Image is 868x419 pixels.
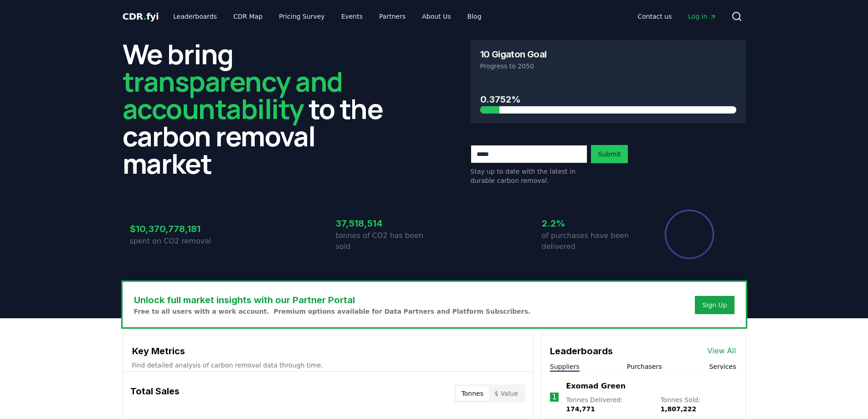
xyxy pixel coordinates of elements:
a: View All [708,346,736,357]
button: Purchasers [627,362,662,371]
a: Log in [681,8,724,25]
span: . [143,11,146,22]
span: CDR fyi [123,11,159,22]
p: tonnes of CO2 has been sold [336,230,434,252]
h3: 10 Gigaton Goal [480,50,547,59]
p: 1 [552,392,556,403]
a: Blog [460,8,489,25]
span: transparency and accountability [123,62,343,127]
a: CDR Map [226,8,270,25]
a: About Us [415,8,458,25]
nav: Main [630,8,724,25]
a: Events [334,8,370,25]
h3: 2.2% [542,217,640,230]
div: Percentage of sales delivered [664,209,715,260]
button: Tonnes [456,386,489,401]
p: Free to all users with a work account. Premium options available for Data Partners and Platform S... [134,307,531,316]
a: Pricing Survey [272,8,332,25]
h3: $10,370,778,181 [130,222,228,236]
a: Exomad Green [566,381,626,392]
p: Tonnes Delivered : [566,395,651,414]
button: Sign Up [695,296,734,314]
span: 174,771 [566,405,595,413]
h3: Key Metrics [132,344,524,358]
a: Partners [372,8,413,25]
p: Stay up to date with the latest in durable carbon removal. [471,167,587,185]
button: $ Value [489,386,524,401]
p: of purchases have been delivered [542,230,640,252]
h3: Leaderboards [550,344,613,358]
p: Find detailed analysis of carbon removal data through time. [132,361,524,370]
button: Services [709,362,736,371]
span: Log in [688,12,716,21]
a: Contact us [630,8,679,25]
button: Suppliers [550,362,580,371]
a: CDR.fyi [123,10,159,23]
a: Sign Up [702,300,727,310]
button: Submit [591,145,628,163]
span: 1,807,222 [660,405,696,413]
a: Leaderboards [166,8,224,25]
h2: We bring to the carbon removal market [123,40,398,177]
p: spent on CO2 removal [130,236,228,247]
p: Tonnes Sold : [660,395,736,414]
p: Progress to 2050 [480,62,736,71]
h3: Unlock full market insights with our Partner Portal [134,293,531,307]
h3: Total Sales [130,384,180,403]
h3: 0.3752% [480,93,736,106]
nav: Main [166,8,488,25]
h3: 37,518,514 [336,217,434,230]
